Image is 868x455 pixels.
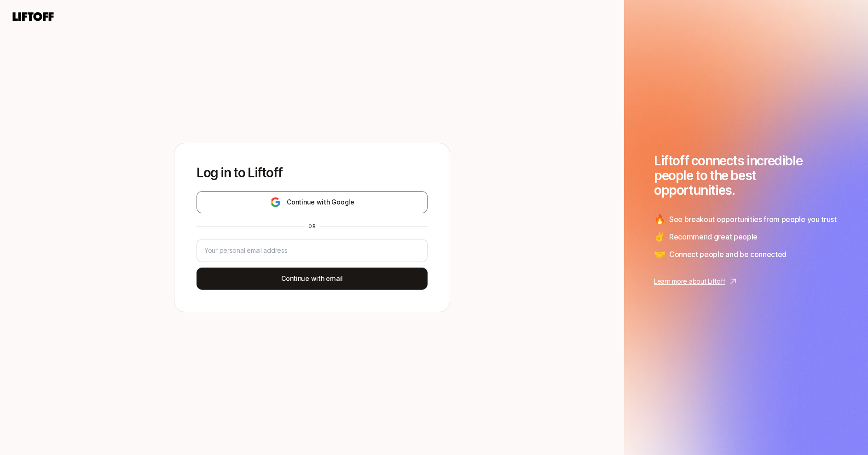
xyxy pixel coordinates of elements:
[204,245,420,256] input: Your personal email address
[197,165,428,180] p: Log in to Liftoff
[654,230,665,244] span: ✌️
[654,276,838,287] a: Learn more about Liftoff
[669,213,837,225] span: See breakout opportunities from people you trust
[654,153,838,198] h1: Liftoff connects incredible people to the best opportunities.
[654,247,665,261] span: 🤝
[197,191,428,213] button: Continue with Google
[197,268,428,290] button: Continue with email
[669,231,758,243] span: Recommend great people
[669,248,787,260] span: Connect people and be connected
[654,212,665,226] span: 🔥
[305,222,319,230] div: or
[270,197,281,208] img: google-logo
[654,276,725,287] p: Learn more about Liftoff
